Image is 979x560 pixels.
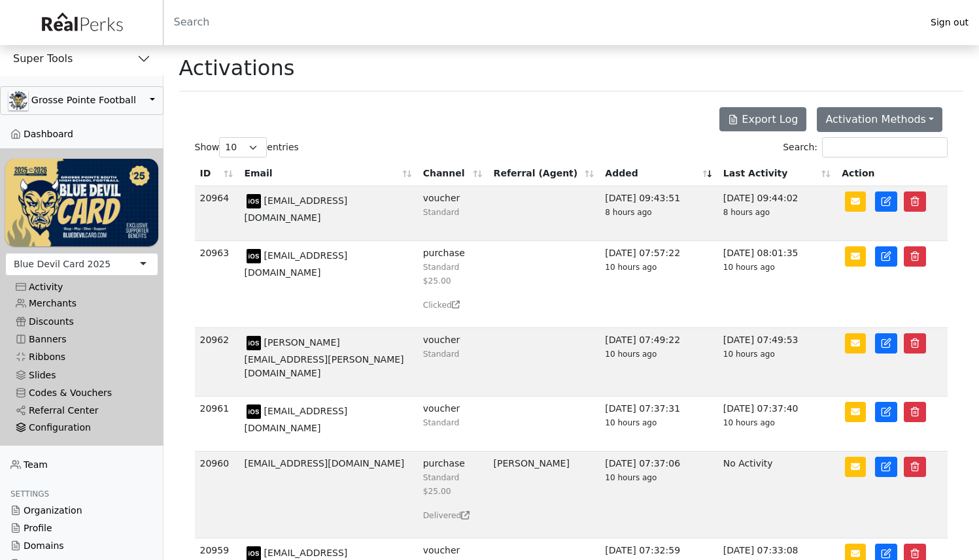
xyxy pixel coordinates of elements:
[719,107,806,131] button: Export Log
[418,397,489,452] td: voucher
[35,8,129,37] img: real_perks_logo-01.svg
[718,186,836,241] td: [DATE] 09:44:02
[822,137,948,157] input: Search:
[718,397,836,452] td: [DATE] 07:37:40
[723,418,775,427] span: 10 hours ago
[600,452,717,538] td: [DATE] 07:37:06
[605,208,651,217] span: 8 hours ago
[600,186,717,241] td: [DATE] 09:43:51
[836,161,948,186] th: Action
[195,241,239,328] td: 20963
[742,113,798,125] span: Export Log
[5,159,158,246] img: WvZzOez5OCqmO91hHZfJL7W2tJ07LbGMjwPPNJwI.png
[5,312,158,330] a: Discounts
[423,511,470,520] small: Delivered
[10,489,49,499] span: Settings
[783,137,948,157] label: Search:
[5,366,158,384] a: Slides
[723,263,775,272] span: 10 hours ago
[239,328,417,397] td: [PERSON_NAME][EMAIL_ADDRESS][PERSON_NAME][DOMAIN_NAME]
[5,384,158,402] a: Codes & Vouchers
[723,208,770,217] span: 8 hours ago
[239,161,417,186] th: Email: activate to sort column ascending
[195,161,239,186] th: ID: activate to sort column ascending
[179,56,295,80] h1: Activations
[16,282,148,293] div: Activity
[244,548,264,558] span: model: iPhone device: ios id: E79BD0E3-27F7-4172-BDA2-592F726B6DE2
[723,350,775,359] span: 10 hours ago
[605,350,657,359] span: 10 hours ago
[239,397,417,452] td: [EMAIL_ADDRESS][DOMAIN_NAME]
[600,397,717,452] td: [DATE] 07:37:31
[718,161,836,186] th: Last Activity: activate to sort column ascending
[418,161,489,186] th: Channel: activate to sort column ascending
[163,7,921,38] input: Search
[418,241,489,328] td: purchase
[244,250,264,261] span: model: iPhone device: ios id: 9CE2D0C8-1355-4EC4-9F57-E216BAE3CE0C
[195,186,239,241] td: 20964
[718,328,836,397] td: [DATE] 07:49:53
[16,422,148,433] div: Configuration
[219,137,267,157] select: Showentries
[5,331,158,348] a: Banners
[817,107,942,132] button: Activation Methods
[423,208,460,217] small: Standard
[423,508,483,522] : Delivered
[600,241,717,328] td: [DATE] 07:57:22
[5,402,158,420] a: Referral Center
[423,418,460,427] small: Standard
[239,241,417,328] td: [EMAIL_ADDRESS][DOMAIN_NAME]
[195,328,239,397] td: 20962
[418,452,489,538] td: purchase
[605,263,657,272] span: 10 hours ago
[5,348,158,366] a: Ribbons
[5,295,158,312] a: Merchants
[605,473,657,482] span: 10 hours ago
[195,137,299,157] label: Show entries
[423,263,460,286] small: Standard $25.00
[423,301,460,310] small: Clicked
[9,91,28,110] img: GAa1zriJJmkmu1qRtUwg8x1nQwzlKm3DoqW9UgYl.jpg
[920,14,979,31] a: Sign out
[418,328,489,397] td: voucher
[244,195,264,206] span: model: iPhone device: ios id: 4C5BA871-7789-46E2-BF5F-4E921CFDAA04
[14,257,111,271] div: Blue Devil Card 2025
[244,337,264,348] span: model: iPhone device: ios id: 1E979C0A-0A9C-43E2-827F-C8FEEA4EE485
[600,161,717,186] th: Added: activate to sort column ascending
[718,452,836,538] td: No Activity
[195,452,239,538] td: 20960
[195,397,239,452] td: 20961
[418,186,489,241] td: voucher
[489,452,600,538] td: [PERSON_NAME]
[244,406,264,416] span: model: iPhone device: ios id: 0579D676-44AE-43D6-9DE0-6E5F160E96E8
[423,473,460,496] small: Standard $25.00
[605,418,657,427] span: 10 hours ago
[239,452,417,538] td: [EMAIL_ADDRESS][DOMAIN_NAME]
[489,161,600,186] th: Referral (Agent): activate to sort column ascending
[423,350,460,359] small: Standard
[600,328,717,397] td: [DATE] 07:49:22
[239,186,417,241] td: [EMAIL_ADDRESS][DOMAIN_NAME]
[423,298,483,312] : Clicked
[718,241,836,328] td: [DATE] 08:01:35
